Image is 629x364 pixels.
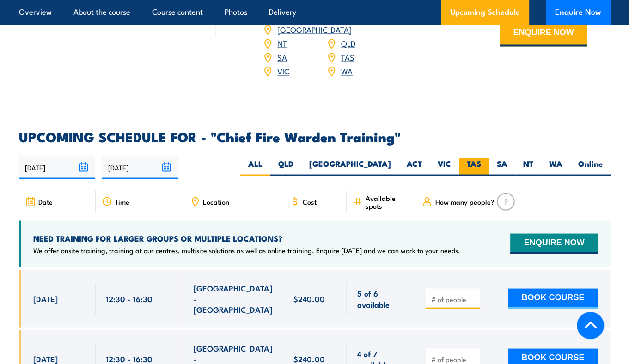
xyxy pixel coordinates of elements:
span: How many people? [435,197,494,205]
label: NT [515,158,541,176]
span: $240.00 [293,293,325,303]
label: SA [489,158,515,176]
a: WA [341,65,353,76]
p: We offer onsite training, training at our centres, multisite solutions as well as online training... [33,245,460,255]
input: # of people [431,354,477,364]
a: TAS [341,51,354,62]
span: [DATE] [33,293,58,303]
a: NT [277,37,287,49]
span: 12:30 - 16:30 [106,293,153,303]
input: # of people [431,294,477,303]
span: Date [38,197,53,205]
span: Time [115,197,129,205]
span: 12:30 - 16:30 [106,353,153,364]
label: ALL [240,158,270,176]
span: Location [203,197,229,205]
label: [GEOGRAPHIC_DATA] [301,158,399,176]
button: ENQUIRE NOW [500,21,587,46]
h4: NEED TRAINING FOR LARGER GROUPS OR MULTIPLE LOCATIONS? [33,233,460,243]
span: [GEOGRAPHIC_DATA] - [GEOGRAPHIC_DATA] [194,282,273,315]
label: TAS [459,158,489,176]
button: ENQUIRE NOW [510,233,598,254]
a: SA [277,51,287,62]
label: ACT [399,158,430,176]
button: BOOK COURSE [508,288,598,309]
a: VIC [277,65,289,76]
input: From date [19,155,95,179]
a: [GEOGRAPHIC_DATA] [277,24,352,35]
label: WA [541,158,570,176]
span: 5 of 6 available [357,287,405,309]
input: To date [102,155,178,179]
span: Available spots [365,194,409,209]
a: QLD [341,37,355,49]
span: $240.00 [293,353,325,364]
span: [DATE] [33,353,58,364]
label: Online [570,158,611,176]
h2: UPCOMING SCHEDULE FOR - "Chief Fire Warden Training" [19,130,611,142]
span: Cost [303,197,317,205]
label: VIC [430,158,459,176]
label: QLD [270,158,301,176]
